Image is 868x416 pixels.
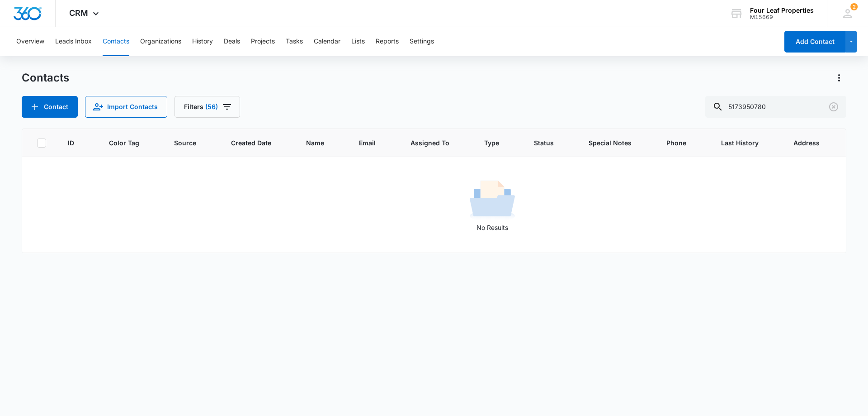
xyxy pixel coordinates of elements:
div: notifications count [850,3,858,10]
button: Settings [410,27,434,56]
span: Created Date [231,138,271,148]
span: Address [793,138,820,148]
span: 2 [850,3,858,10]
button: Overview [16,27,44,56]
button: History [192,27,213,56]
span: ID [68,138,74,148]
span: Name [306,138,324,148]
button: Projects [251,27,275,56]
span: Phone [666,138,686,148]
div: account id [750,14,814,20]
button: Add Contact [22,96,78,118]
span: Status [534,138,554,148]
span: Type [484,138,499,148]
button: Organizations [140,27,181,56]
button: Actions [832,71,846,85]
span: Assigned To [410,138,449,148]
button: Calendar [314,27,340,56]
span: CRM [69,8,88,18]
button: Reports [376,27,399,56]
button: Lists [351,27,365,56]
button: Add Contact [784,31,845,53]
img: No Results [470,177,515,223]
button: Clear [826,100,841,114]
button: Leads Inbox [55,27,92,56]
span: Email [359,138,376,148]
span: (56) [205,104,218,110]
input: Search Contacts [705,96,846,118]
h1: Contacts [22,71,69,85]
button: Contacts [103,27,129,56]
span: Special Notes [589,138,632,148]
span: Color Tag [109,138,139,148]
span: Source [174,138,196,148]
button: Import Contacts [85,96,167,118]
button: Filters [175,96,240,118]
span: Last History [721,138,759,148]
button: Deals [224,27,240,56]
button: Tasks [286,27,303,56]
div: account name [750,7,814,14]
